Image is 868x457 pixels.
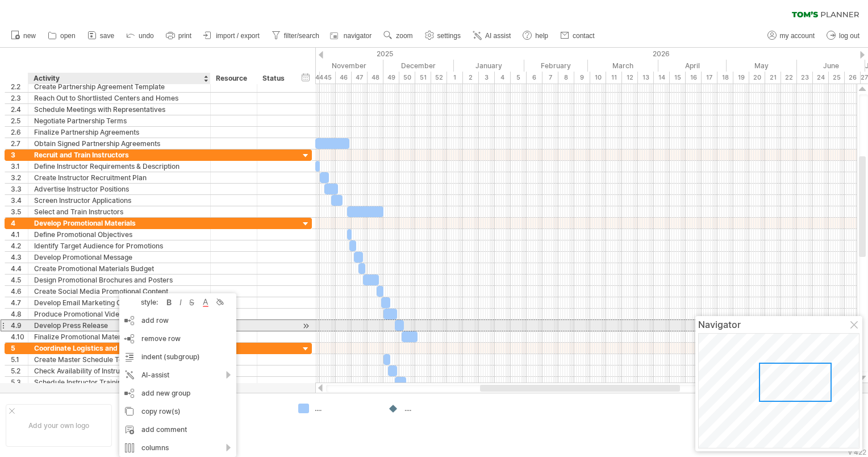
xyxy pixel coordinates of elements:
[829,72,845,84] div: 25
[34,104,205,115] div: Schedule Meetings with Representatives
[34,377,205,388] div: Schedule Instructor Training and Program Sessions
[163,28,195,43] a: print
[34,149,205,160] div: Recruit and Train Instructors
[717,72,733,84] div: 18
[34,184,205,194] div: Advertise Instructor Positions
[797,60,865,72] div: June 2026
[352,72,368,84] div: 47
[658,60,727,72] div: April 2026
[23,32,36,40] span: new
[670,72,686,84] div: 15
[11,365,28,376] div: 5.2
[447,72,463,84] div: 1
[119,348,236,366] div: indent (subgroup)
[34,297,205,308] div: Develop Email Marketing Campaign
[527,72,542,84] div: 6
[479,72,495,84] div: 3
[524,60,588,72] div: February 2026
[34,286,205,297] div: Create Social Media Promotional Content
[698,319,859,330] div: Navigator
[399,72,415,84] div: 50
[727,60,797,72] div: May 2026
[34,81,205,92] div: Create Partnership Agreement Template
[590,72,606,84] div: 10
[178,32,191,40] span: print
[34,195,205,206] div: Screen Instructor Applications
[11,377,28,388] div: 5.3
[11,286,28,297] div: 4.6
[11,229,28,240] div: 4.1
[11,138,28,149] div: 2.7
[839,32,859,40] span: log out
[511,72,527,84] div: 5
[34,172,205,183] div: Create Instructor Recruitment Plan
[383,60,454,72] div: December 2025
[119,384,236,402] div: add new group
[119,439,236,457] div: columns
[573,32,595,40] span: contact
[11,104,28,115] div: 2.4
[34,365,205,376] div: Check Availability of Instructors and Venues
[765,72,781,84] div: 21
[11,252,28,263] div: 4.3
[34,263,205,274] div: Create Promotional Materials Budget
[320,72,336,84] div: 45
[415,72,431,84] div: 51
[431,72,447,84] div: 52
[470,28,514,43] a: AI assist
[383,72,399,84] div: 49
[85,28,118,43] a: save
[11,240,28,251] div: 4.2
[495,72,511,84] div: 4
[622,72,638,84] div: 12
[11,172,28,183] div: 3.2
[123,28,157,43] a: undo
[558,72,574,84] div: 8
[216,32,260,40] span: import / export
[45,28,79,43] a: open
[100,32,114,40] span: save
[463,72,479,84] div: 2
[686,72,702,84] div: 16
[119,366,236,384] div: AI-assist
[813,72,829,84] div: 24
[34,229,205,240] div: Define Promotional Objectives
[848,448,866,456] div: v 422
[34,240,205,251] div: Identify Target Audience for Promotions
[11,115,28,126] div: 2.5
[34,354,205,365] div: Create Master Schedule Template
[454,60,524,72] div: January 2026
[124,298,164,306] div: style:
[34,275,205,285] div: Design Promotional Brochures and Posters
[422,28,464,43] a: settings
[588,60,658,72] div: March 2026
[11,320,28,331] div: 4.9
[315,404,377,413] div: ....
[262,73,287,84] div: Status
[344,32,372,40] span: navigator
[11,161,28,172] div: 3.1
[34,127,205,138] div: Finalize Partnership Agreements
[11,206,28,217] div: 3.5
[139,32,154,40] span: undo
[328,28,375,43] a: navigator
[11,218,28,228] div: 4
[638,72,654,84] div: 13
[557,28,598,43] a: contact
[733,72,749,84] div: 19
[269,28,323,43] a: filter/search
[654,72,670,84] div: 14
[34,309,205,319] div: Produce Promotional Video
[396,32,412,40] span: zoom
[34,206,205,217] div: Select and Train Instructors
[368,72,383,84] div: 48
[781,72,797,84] div: 22
[845,72,861,84] div: 26
[749,72,765,84] div: 20
[797,72,813,84] div: 23
[34,73,204,84] div: Activity
[34,218,205,228] div: Develop Promotional Materials
[11,184,28,194] div: 3.3
[11,331,28,342] div: 4.10
[11,195,28,206] div: 3.4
